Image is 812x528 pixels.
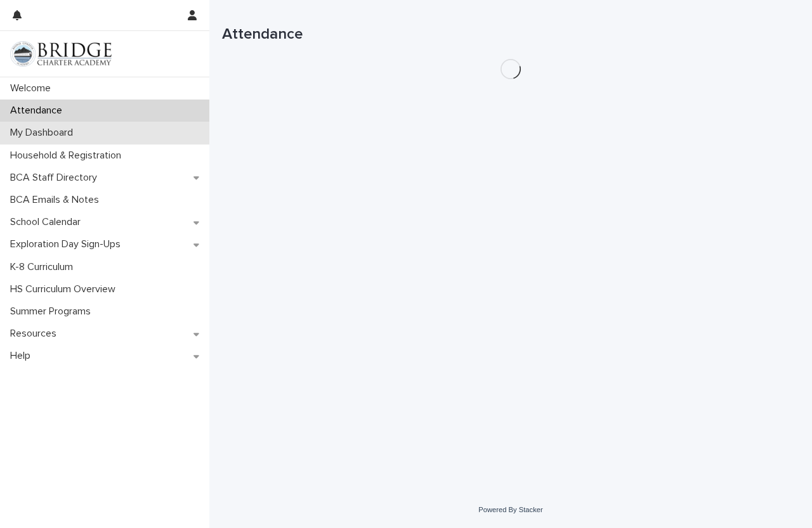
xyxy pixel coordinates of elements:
[5,150,131,162] p: Household & Registration
[5,283,126,295] p: HS Curriculum Overview
[5,216,91,228] p: School Calendar
[10,41,112,67] img: V1C1m3IdTEidaUdm9Hs0
[5,306,101,318] p: Summer Programs
[478,506,542,513] a: Powered By Stacker
[5,194,109,206] p: BCA Emails & Notes
[5,328,67,340] p: Resources
[5,350,41,362] p: Help
[5,82,61,94] p: Welcome
[5,261,83,273] p: K-8 Curriculum
[5,105,72,117] p: Attendance
[5,127,83,139] p: My Dashboard
[222,25,799,44] h1: Attendance
[5,172,107,184] p: BCA Staff Directory
[5,238,131,250] p: Exploration Day Sign-Ups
